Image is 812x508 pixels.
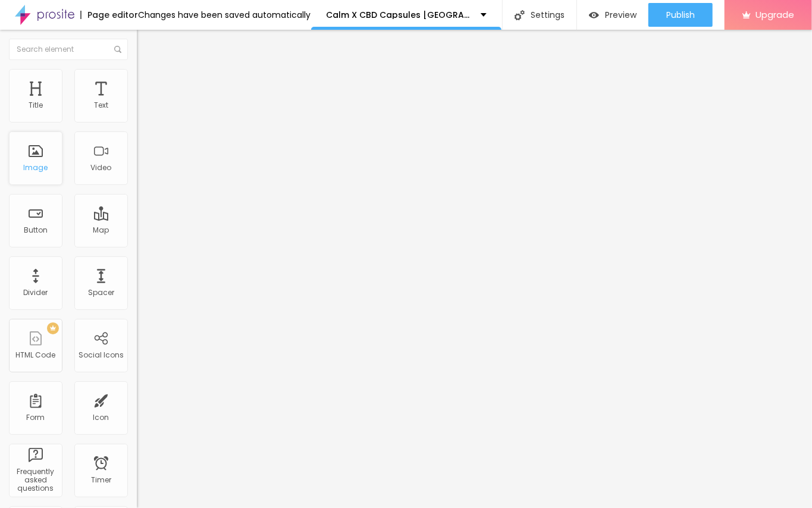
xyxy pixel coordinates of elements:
[515,10,525,20] img: Icone
[137,30,812,508] iframe: Editor
[29,101,43,109] div: Title
[24,164,48,172] div: Image
[326,11,472,19] p: Calm X CBD Capsules [GEOGRAPHIC_DATA]
[138,11,311,19] div: Changes have been saved automatically
[589,10,599,20] img: view-1.svg
[93,413,109,422] div: Icon
[666,10,695,20] span: Publish
[605,10,637,20] span: Preview
[648,3,713,27] button: Publish
[12,468,59,493] div: Frequently asked questions
[79,351,124,359] div: Social Icons
[755,10,794,20] span: Upgrade
[80,11,138,19] div: Page editor
[16,351,56,359] div: HTML Code
[88,289,114,297] div: Spacer
[27,413,45,422] div: Form
[24,226,48,234] div: Button
[9,39,128,60] input: Search element
[577,3,648,27] button: Preview
[91,476,111,484] div: Timer
[93,226,109,234] div: Map
[114,46,121,53] img: Icone
[91,164,112,172] div: Video
[94,101,108,109] div: Text
[24,289,48,297] div: Divider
